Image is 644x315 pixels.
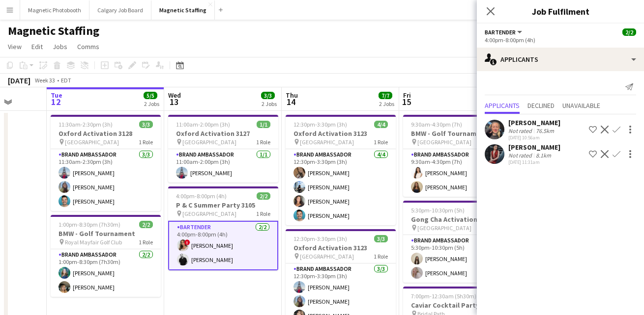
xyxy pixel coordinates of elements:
div: 2 Jobs [379,100,394,107]
app-job-card: 11:00am-2:00pm (3h)1/1Oxford Activation 3127 [GEOGRAPHIC_DATA]1 RoleBrand Ambassador1/111:00am-2:... [168,115,278,183]
span: ! [184,239,190,245]
span: [GEOGRAPHIC_DATA] [417,224,471,232]
app-card-role: Brand Ambassador2/25:30pm-10:30pm (5h)[PERSON_NAME][PERSON_NAME] [403,235,513,283]
a: Jobs [49,40,71,53]
app-job-card: 12:30pm-3:30pm (3h)4/4Oxford Activation 3123 [GEOGRAPHIC_DATA]1 RoleBrand Ambassador4/412:30pm-3:... [286,115,396,225]
span: Week 33 [32,77,57,84]
span: 15 [402,96,411,107]
span: 1 Role [374,253,388,260]
span: [GEOGRAPHIC_DATA] [417,138,471,146]
h3: Oxford Activation 3123 [286,129,396,138]
span: 2/2 [139,221,153,228]
h1: Magnetic Staffing [8,24,99,38]
span: Comms [77,42,99,51]
app-job-card: 9:30am-4:30pm (7h)2/2BMW - Golf Tournament [GEOGRAPHIC_DATA]1 RoleBrand Ambassador2/29:30am-4:30p... [403,115,513,197]
span: Wed [168,91,181,100]
div: 76.5km [534,127,556,134]
span: Bartender [485,28,516,36]
span: View [8,42,22,51]
a: Edit [28,40,47,53]
div: 5:30pm-10:30pm (5h)2/2Gong Cha Activation 3084 [GEOGRAPHIC_DATA]1 RoleBrand Ambassador2/25:30pm-1... [403,201,513,283]
span: 4:00pm-8:00pm (4h) [176,192,227,200]
span: 2/2 [257,192,270,200]
div: 4:00pm-8:00pm (4h) [485,36,636,44]
h3: Oxford Activation 3123 [286,243,396,252]
span: Thu [286,91,298,100]
span: 12:30pm-3:30pm (3h) [293,235,347,242]
span: 3/3 [374,235,388,242]
button: Bartender [485,28,524,36]
span: Tue [51,91,62,100]
span: 1 Role [139,238,153,246]
span: Applicants [485,102,520,109]
div: [PERSON_NAME] [508,143,560,152]
span: Edit [31,42,43,51]
span: 11:00am-2:00pm (3h) [176,121,230,128]
span: 11:30am-2:30pm (3h) [59,121,113,128]
span: 1 Role [139,138,153,146]
span: 1/1 [257,121,270,128]
h3: BMW - Golf Tournament [51,229,161,238]
span: 5:30pm-10:30pm (5h) [411,207,465,214]
h3: Job Fulfilment [477,5,644,18]
span: 3/3 [139,121,153,128]
span: Jobs [53,42,67,51]
app-job-card: 11:30am-2:30pm (3h)3/3Oxford Activation 3128 [GEOGRAPHIC_DATA]1 RoleBrand Ambassador3/311:30am-2:... [51,115,161,211]
div: Not rated [508,152,534,159]
span: Royal Mayfair Golf Club [65,238,122,246]
div: Applicants [477,48,644,71]
h3: Gong Cha Activation 3084 [403,215,513,224]
h3: Caviar Cocktail Party [403,301,513,310]
h3: BMW - Golf Tournament [403,129,513,138]
span: [GEOGRAPHIC_DATA] [182,210,236,217]
span: 1 Role [256,210,270,217]
span: 3/3 [261,92,275,99]
span: Declined [527,102,555,109]
span: 7/7 [379,92,392,99]
h3: Oxford Activation 3128 [51,129,161,138]
span: 9:30am-4:30pm (7h) [411,121,462,128]
app-card-role: Brand Ambassador1/111:00am-2:00pm (3h)[PERSON_NAME] [168,149,278,183]
span: 12 [49,96,62,107]
span: 13 [167,96,181,107]
span: 1:00pm-8:30pm (7h30m) [59,221,120,228]
span: 5/5 [144,92,157,99]
app-card-role: Brand Ambassador2/29:30am-4:30pm (7h)[PERSON_NAME][PERSON_NAME] [403,149,513,197]
app-card-role: Brand Ambassador3/311:30am-2:30pm (3h)[PERSON_NAME][PERSON_NAME][PERSON_NAME] [51,149,161,211]
div: [DATE] 10:56am [508,134,560,141]
span: 12:30pm-3:30pm (3h) [293,121,347,128]
span: 1 Role [374,138,388,146]
span: [GEOGRAPHIC_DATA] [300,138,354,146]
app-job-card: 4:00pm-8:00pm (4h)2/2P & C Summer Party 3105 [GEOGRAPHIC_DATA]1 RoleBartender2/24:00pm-8:00pm (4h... [168,186,278,270]
div: 2 Jobs [262,100,277,107]
a: View [4,40,26,53]
app-job-card: 1:00pm-8:30pm (7h30m)2/2BMW - Golf Tournament Royal Mayfair Golf Club1 RoleBrand Ambassador2/21:0... [51,215,161,297]
span: 1 Role [256,138,270,146]
div: [DATE] [8,76,30,85]
h3: P & C Summer Party 3105 [168,201,278,210]
button: Magnetic Photobooth [20,0,89,20]
span: 2/2 [622,28,636,36]
app-card-role: Brand Ambassador2/21:00pm-8:30pm (7h30m)[PERSON_NAME][PERSON_NAME] [51,249,161,297]
span: [GEOGRAPHIC_DATA] [300,253,354,260]
h3: Oxford Activation 3127 [168,129,278,138]
app-card-role: Bartender2/24:00pm-8:00pm (4h)![PERSON_NAME][PERSON_NAME] [168,221,278,270]
div: [PERSON_NAME] [508,118,560,127]
button: Calgary Job Board [89,0,151,20]
span: 7:00pm-12:30am (5h30m) (Sat) [411,292,490,300]
button: Magnetic Staffing [151,0,215,20]
div: 8.1km [534,152,553,159]
span: [GEOGRAPHIC_DATA] [65,138,119,146]
a: Comms [73,40,103,53]
div: EDT [61,77,71,84]
span: 14 [284,96,298,107]
app-card-role: Brand Ambassador4/412:30pm-3:30pm (3h)[PERSON_NAME][PERSON_NAME][PERSON_NAME][PERSON_NAME] [286,149,396,225]
span: Fri [403,91,411,100]
div: 2 Jobs [144,100,159,107]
